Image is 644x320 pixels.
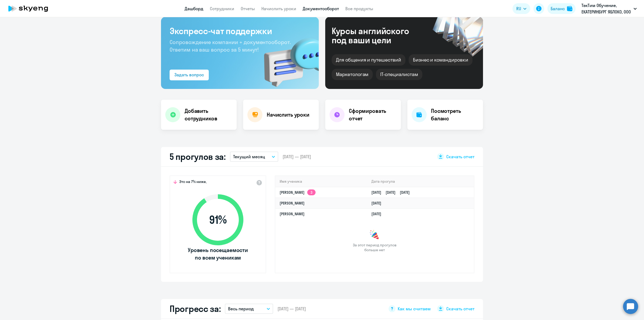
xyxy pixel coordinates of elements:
button: Текущий месяц [230,152,278,162]
h2: Прогресс за: [170,303,221,314]
div: Маркетологам [332,69,373,80]
span: Сопровождение компании + документооборот. Ответим на ваш вопрос за 5 минут! [170,39,291,53]
a: [PERSON_NAME] [280,211,305,216]
p: Весь период [228,305,254,312]
a: Отчеты [241,6,255,11]
div: Задать вопрос [174,71,204,78]
div: Для общения и путешествий [332,54,405,66]
button: Весь период [225,304,273,314]
a: [PERSON_NAME] [280,201,305,206]
th: Имя ученика [275,176,367,187]
p: ТэкТим Обучение, ЕКАТЕРИНБУРГ ЯБЛОКО, ООО [581,2,631,15]
h4: Посмотреть баланс [431,107,479,122]
button: RU [513,3,530,14]
span: [DATE] — [DATE] [283,154,311,160]
th: Дата прогула [367,176,474,187]
h4: Сформировать отчет [349,107,397,122]
h3: Экспресс-чат поддержки [170,26,310,36]
a: [DATE] [371,201,386,206]
div: Бизнес и командировки [409,54,473,66]
h4: Начислить уроки [267,111,309,118]
span: Скачать отчет [446,154,474,160]
span: Скачать отчет [446,306,474,312]
button: Балансbalance [547,3,576,14]
a: Дашборд [185,6,203,11]
a: Сотрудники [210,6,234,11]
img: bg-img [256,28,319,89]
a: [DATE][DATE][DATE] [371,190,414,195]
a: Начислить уроки [261,6,296,11]
a: [DATE] [371,211,386,216]
button: Задать вопрос [170,70,209,80]
p: Текущий месяц [233,153,265,160]
div: IT-специалистам [376,69,422,80]
a: Все продукты [345,6,373,11]
div: Баланс [551,5,565,12]
span: RU [516,5,521,12]
span: За этот период прогулов больше нет [352,243,397,252]
span: Это на 7% ниже, [179,179,207,186]
button: ТэкТим Обучение, ЕКАТЕРИНБУРГ ЯБЛОКО, ООО [579,2,639,15]
div: Курсы английского под ваши цели [332,26,423,45]
img: congrats [369,230,380,240]
span: 91 % [187,213,249,226]
span: Как мы считаем [398,306,431,312]
a: Документооборот [303,6,339,11]
span: Уровень посещаемости по всем ученикам [187,246,249,261]
img: balance [567,6,572,11]
a: [PERSON_NAME]3 [280,190,316,195]
app-skyeng-badge: 3 [307,189,316,195]
span: [DATE] — [DATE] [277,306,306,312]
h2: 5 прогулов за: [170,151,226,162]
h4: Добавить сотрудников [185,107,232,122]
